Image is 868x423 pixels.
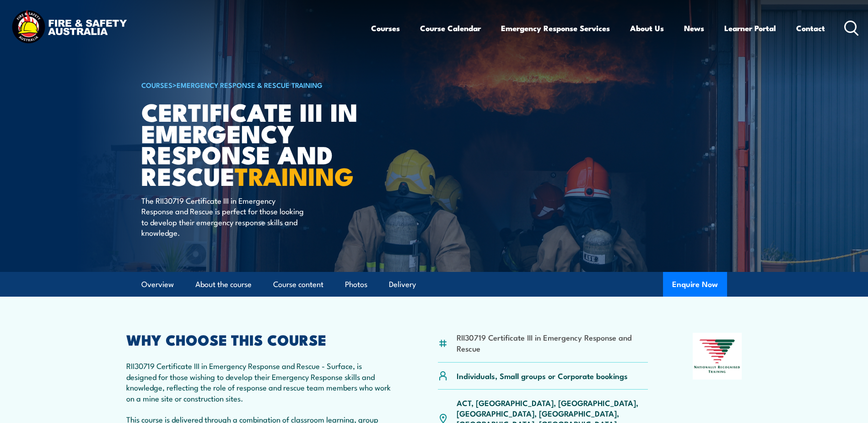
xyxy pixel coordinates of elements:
a: News [684,16,704,40]
a: Courses [371,16,400,40]
h2: WHY CHOOSE THIS COURSE [126,333,394,346]
a: Overview [141,272,174,297]
a: Contact [796,16,825,40]
p: Individuals, Small groups or Corporate bookings [457,370,628,381]
a: About the course [195,272,252,297]
a: COURSES [141,80,173,90]
strong: TRAINING [235,156,354,194]
a: Emergency Response Services [501,16,610,40]
a: Delivery [389,272,416,297]
h1: Certificate III in Emergency Response and Rescue [141,101,367,186]
button: Enquire Now [663,272,727,297]
a: About Us [630,16,664,40]
h6: > [141,79,367,90]
li: RII30719 Certificate III in Emergency Response and Rescue [457,332,648,353]
a: Photos [345,272,367,297]
a: Emergency Response & Rescue Training [177,80,323,90]
a: Course content [273,272,323,297]
a: Learner Portal [724,16,776,40]
p: The RII30719 Certificate III in Emergency Response and Rescue is perfect for those looking to dev... [141,195,308,238]
a: Course Calendar [420,16,481,40]
img: Nationally Recognised Training logo. [693,333,742,380]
